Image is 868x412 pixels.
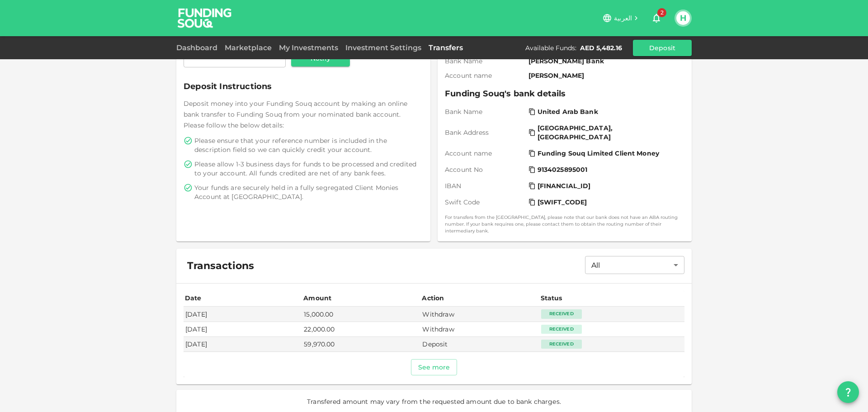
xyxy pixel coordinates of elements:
td: 22,000.00 [302,322,420,337]
span: [GEOGRAPHIC_DATA], [GEOGRAPHIC_DATA] [538,123,679,142]
span: [PERSON_NAME] Bank [528,57,681,66]
span: United Arab Bank [538,107,598,116]
span: [FINANCIAL_ID] [538,181,591,190]
td: [DATE] [184,307,302,322]
a: My Investments [275,43,342,52]
div: Received [541,340,582,349]
a: Marketplace [221,43,275,52]
td: Deposit [420,337,539,352]
a: Dashboard [176,43,221,52]
span: Bank Address [445,128,525,137]
span: Swift Code [445,198,525,207]
span: Deposit Instructions [184,80,423,93]
div: Action [422,293,444,303]
span: Transfered amount may vary from the requested amount due to bank charges. [307,397,561,406]
span: Bank Name [445,57,525,66]
td: [DATE] [184,322,302,337]
a: Transfers [425,43,467,52]
span: Your funds are securely held in a fully segregated Client Monies Account at [GEOGRAPHIC_DATA]. [194,183,421,201]
td: Withdraw [420,322,539,337]
button: 2 [647,9,665,27]
span: العربية [614,14,632,22]
div: All [585,256,684,274]
button: question [837,381,859,403]
div: Amount [303,293,331,303]
td: Withdraw [420,307,539,322]
button: H [676,11,690,25]
span: 2 [657,8,666,17]
div: Available Funds : [525,43,576,52]
span: 9134025895001 [538,165,588,174]
td: 15,000.00 [302,307,420,322]
span: Account name [445,71,525,80]
span: Funding Souq Limited Client Money [538,149,659,158]
td: [DATE] [184,337,302,352]
div: AED 5,482.16 [580,43,622,52]
span: Please allow 1-3 business days for funds to be processed and credited to your account. All funds ... [194,160,421,178]
span: [SWIFT_CODE] [538,198,587,207]
span: Account name [445,149,525,158]
span: Transactions [187,260,254,272]
small: For transfers from the [GEOGRAPHIC_DATA], please note that our bank does not have an ABA routing ... [445,214,684,234]
a: Investment Settings [342,43,425,52]
span: Bank Name [445,107,525,116]
div: Status [541,293,563,303]
span: Account No [445,165,525,174]
button: Deposit [633,40,692,56]
button: See more [411,359,458,375]
span: [PERSON_NAME] [528,71,681,80]
td: 59,970.00 [302,337,420,352]
div: Received [541,309,582,318]
div: Date [185,293,203,303]
span: IBAN [445,181,525,190]
div: Received [541,325,582,334]
span: Please ensure that your reference number is included in the description field so we can quickly c... [194,136,421,154]
span: Deposit money into your Funding Souq account by making an online bank transfer to Funding Souq fr... [184,99,407,129]
span: Funding Souq's bank details [445,87,684,100]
